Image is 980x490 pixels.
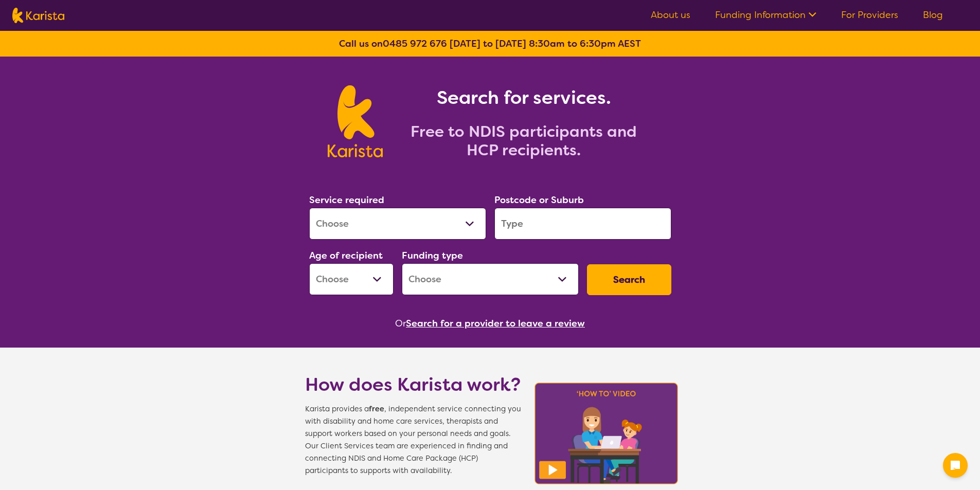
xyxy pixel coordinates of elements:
button: Search [587,264,671,295]
img: Karista video [531,379,682,487]
span: Or [395,316,406,331]
img: Karista logo [328,85,383,157]
a: About us [651,9,690,21]
a: For Providers [841,9,898,21]
b: free [369,404,384,414]
label: Postcode or Suburb [494,194,584,206]
h1: Search for services. [395,85,652,110]
h1: How does Karista work? [305,372,521,397]
a: 0485 972 676 [383,38,447,50]
button: Search for a provider to leave a review [406,316,585,331]
input: Type [494,208,671,240]
h2: Free to NDIS participants and HCP recipients. [395,122,652,159]
label: Funding type [402,249,463,262]
span: Karista provides a , independent service connecting you with disability and home care services, t... [305,403,521,477]
img: Karista logo [12,8,64,23]
a: Funding Information [715,9,816,21]
label: Service required [309,194,384,206]
b: Call us on [DATE] to [DATE] 8:30am to 6:30pm AEST [339,38,641,50]
a: Blog [923,9,943,21]
label: Age of recipient [309,249,383,262]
